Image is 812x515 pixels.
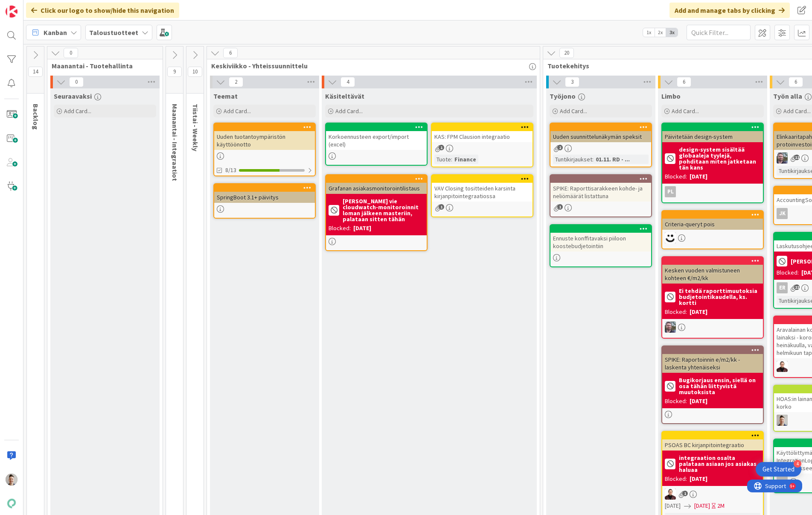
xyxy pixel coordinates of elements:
span: 21 [794,284,800,290]
div: Get Started [763,465,795,474]
span: 2 [229,77,243,87]
div: JK [777,208,788,219]
span: 8/13 [225,166,236,175]
div: TK [662,322,763,333]
span: : [451,155,452,164]
span: 9 [167,67,182,77]
div: SPIKE: Raportoinnin e/m2/kk -laskenta yhtenäiseksi [662,354,763,373]
div: AA [662,489,763,500]
span: 11 [794,155,800,160]
span: 1 [682,491,688,496]
b: Taloustuotteet [89,28,138,37]
div: VAV Closing tositteiden karsinta kirjanpitointegraatiossa [432,183,533,202]
div: Open Get Started checklist, remaining modules: 4 [756,462,801,477]
div: MH [662,232,763,243]
img: TN [6,474,17,486]
span: [DATE] [694,501,710,510]
div: PL [665,186,676,197]
img: TN [777,415,788,426]
div: Uuden tuotantoympäristön käyttöönotto [214,123,315,150]
div: Blocked: [665,307,687,316]
div: SPIKE: Raportoinnin e/m2/kk -laskenta yhtenäiseksi [662,346,763,373]
div: 9+ [43,3,47,10]
span: : [592,155,594,164]
span: Add Card... [335,107,363,115]
b: design-system sisältää globaaleja tyylejä, pohditaan miten jatketaan tän kans [679,146,760,170]
div: [DATE] [353,224,371,233]
div: Korkoennusteen export/import (excel) [326,131,427,150]
span: Käsiteltävät [325,92,364,100]
img: AA [777,361,788,372]
span: Maanantai - Tuotehallinta [52,61,152,70]
div: Add and manage tabs by clicking [669,3,790,18]
span: Add Card... [224,107,251,115]
div: VAV Closing tositteiden karsinta kirjanpitointegraatiossa [432,175,533,202]
span: Add Card... [783,107,811,115]
span: [DATE] [665,501,681,510]
span: Add Card... [672,107,699,115]
div: Tuote [434,155,451,164]
b: Bugikorjaus ensin, siellä on osa tähän liittyvistä muutoksista [679,377,760,395]
div: Uuden suunnittelunäkymän speksit [550,131,651,142]
div: Ennuste konffitavaksi piiloon koostebudjetointiin [550,233,651,252]
span: 6 [223,48,238,58]
div: Ennuste konffitavaksi piiloon koostebudjetointiin [550,225,651,252]
span: 1 [439,204,444,210]
img: avatar [6,497,17,509]
div: SpringBoot 3.1+ päivitys [214,184,315,203]
div: Blocked: [665,172,687,181]
div: Blocked: [665,474,687,483]
div: [DATE] [690,397,707,406]
div: KAS: FPM Clausion integraatio [432,131,533,142]
span: 6 [677,77,691,87]
div: Kesken vuoden valmistuneen kohteen €/m2/kk [662,257,763,284]
div: SPIKE: Raporttisarakkeen kohde- ja neliömäärät listattuna [550,175,651,202]
span: 14 [28,67,43,77]
span: Seuraavaksi [54,92,92,100]
span: 2x [655,28,666,37]
b: [PERSON_NAME] vie cloudwatch-monitoroinnit loman jälkeen masteriin, palataan sitten tähän [343,198,424,222]
div: Blocked: [777,268,799,277]
span: Add Card... [64,107,91,115]
div: Click our logo to show/hide this navigation [26,3,179,18]
div: [DATE] [690,474,707,483]
div: Uuden suunnittelunäkymän speksit [550,123,651,142]
input: Quick Filter... [687,25,751,40]
div: Tuntikirjaukset [553,155,592,164]
span: 1 [557,204,563,210]
span: 0 [69,77,84,87]
span: 6 [789,77,803,87]
span: Työn alla [773,92,802,100]
span: 4 [341,77,355,87]
div: Grafanan asiakasmonitorointilistaus [326,183,427,194]
div: Blocked: [665,397,687,406]
span: 2 [557,145,563,150]
div: Päivitetään design-system [662,131,763,142]
span: 10 [188,67,202,77]
span: Backlog [32,104,40,130]
div: PSOAS BC kirjanpitointegraatio [662,439,763,451]
span: Tiistai - Weekly [191,104,200,151]
div: SPIKE: Raporttisarakkeen kohde- ja neliömäärät listattuna [550,183,651,202]
div: ER [777,282,788,293]
div: Finance [452,155,478,164]
div: [DATE] [690,307,707,316]
span: 1x [643,28,655,37]
div: PSOAS BC kirjanpitointegraatio [662,432,763,451]
span: 0 [64,48,78,58]
div: Criteria-queryt pois [662,211,763,230]
span: 20 [559,48,574,58]
div: Grafanan asiakasmonitorointilistaus [326,175,427,194]
div: Criteria-queryt pois [662,219,763,230]
div: Päivitetään design-system [662,123,763,142]
span: Työjono [550,92,576,100]
span: Keskiviikko - Yhteissuunnittelu [211,61,529,70]
div: Uuden tuotantoympäristön käyttöönotto [214,131,315,150]
img: Visit kanbanzone.com [6,6,17,18]
b: integraation osalta palataan asiaan jos asiakas haluaa [679,455,760,473]
span: Add Card... [560,107,587,115]
span: Maanantai - Integraatiot [171,104,179,181]
div: SpringBoot 3.1+ päivitys [214,192,315,203]
span: Limbo [661,92,681,100]
span: Teemat [213,92,238,100]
